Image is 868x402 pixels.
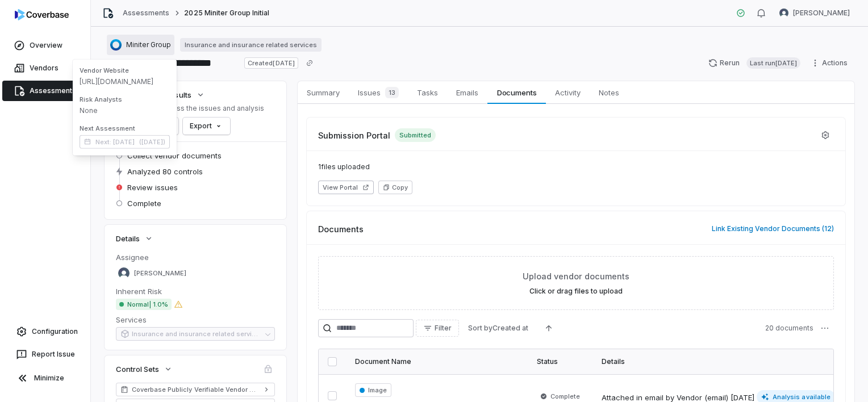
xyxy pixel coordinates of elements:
[5,367,86,390] button: Minimize
[180,38,322,52] a: Insurance and insurance related services
[602,357,835,366] div: Details
[395,128,436,142] span: Submitted
[118,267,130,279] img: Shannon LeBlanc avatar
[353,85,403,101] span: Issues
[127,182,178,192] span: Review issues
[773,5,857,22] button: Shannon LeBlanc avatar[PERSON_NAME]
[244,57,298,69] span: Created [DATE]
[2,35,88,56] a: Overview
[746,57,800,69] span: Last run [DATE]
[550,392,580,401] span: Complete
[116,364,159,374] span: Control Sets
[702,55,807,72] button: RerunLast run[DATE]
[529,287,623,296] label: Click or drag files to upload
[318,129,390,141] span: Submission Portal
[412,85,443,100] span: Tasks
[435,324,452,333] span: Filter
[112,359,176,379] button: Control Sets
[537,320,560,337] button: Ascending
[523,270,629,282] span: Upload vendor documents
[550,85,585,100] span: Activity
[355,383,391,397] span: Image
[544,324,553,333] svg: Ascending
[116,286,275,296] dt: Inherent Risk
[416,320,459,337] button: Filter
[807,55,854,72] button: Actions
[708,217,837,241] button: Link Existing Vendor Documents (12)
[132,385,259,394] span: Coverbase Publicly Verifiable Vendor Controls
[385,87,399,98] span: 13
[378,181,412,194] button: Copy
[461,320,535,337] button: Sort byCreated at
[5,344,86,365] button: Report Issue
[116,252,275,262] dt: Assignee
[779,9,788,18] img: Shannon LeBlanc avatar
[493,85,541,100] span: Documents
[2,58,88,78] a: Vendors
[116,383,275,396] a: Coverbase Publicly Verifiable Vendor Controls
[127,198,161,208] span: Complete
[318,181,374,194] button: View Portal
[537,357,583,366] div: Status
[80,124,170,133] span: Next Assessment
[134,269,186,278] span: [PERSON_NAME]
[116,299,172,310] span: Normal | 1.0%
[80,106,170,115] span: None
[302,85,344,100] span: Summary
[126,40,171,49] span: Miniter Group
[112,228,157,249] button: Details
[15,9,69,20] img: logo-D7KZi-bG.svg
[80,66,170,75] span: Vendor Website
[127,150,222,161] span: Collect vendor documents
[5,321,86,342] a: Configuration
[793,9,850,18] span: [PERSON_NAME]
[2,81,88,101] a: Assessments
[355,357,519,366] div: Document Name
[184,9,269,18] span: 2025 Miniter Group Initial
[123,9,169,18] a: Assessments
[318,162,834,171] span: 1 files uploaded
[765,324,813,333] span: 20 documents
[116,315,275,325] dt: Services
[183,118,230,135] button: Export
[116,233,140,244] span: Details
[127,166,203,177] span: Analyzed 80 controls
[318,223,364,235] span: Documents
[299,53,320,73] button: Copy link
[107,35,174,55] button: https://miniter.com/Miniter Group
[594,85,624,100] span: Notes
[116,104,264,113] p: Review and address the issues and analysis
[452,85,483,100] span: Emails
[80,95,170,104] span: Risk Analysts
[80,77,170,86] span: [URL][DOMAIN_NAME]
